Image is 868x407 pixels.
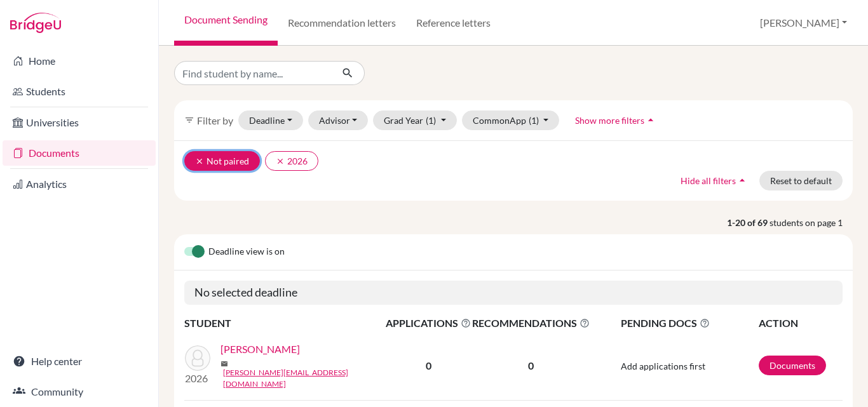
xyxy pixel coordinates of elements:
[373,110,457,130] button: Grad Year(1)
[472,358,590,373] p: 0
[759,356,826,375] a: Documents
[3,379,156,404] a: Community
[3,79,156,104] a: Students
[759,171,843,190] button: Reset to default
[681,175,736,186] span: Hide all filters
[185,371,210,386] p: 2026
[3,349,156,374] a: Help center
[265,151,318,171] button: clear2026
[185,345,210,371] img: AGUIA VERGARA, TOMAS
[386,316,471,331] span: APPLICATIONS
[184,151,260,171] button: clearNot paired
[276,157,285,166] i: clear
[736,174,749,187] i: arrow_drop_up
[208,244,285,260] span: Deadline view is on
[308,110,369,130] button: Advisor
[174,61,332,85] input: Find student by name...
[220,342,300,357] a: [PERSON_NAME]
[195,157,204,166] i: clear
[670,171,759,190] button: Hide all filtersarrow_drop_up
[3,48,156,74] a: Home
[223,367,394,390] a: [PERSON_NAME][EMAIL_ADDRESS][DOMAIN_NAME]
[564,110,668,130] button: Show more filtersarrow_drop_up
[3,171,156,197] a: Analytics
[10,13,61,33] img: Bridge-U
[184,115,194,125] i: filter_list
[621,316,757,331] span: PENDING DOCS
[184,315,385,331] th: STUDENT
[238,110,303,130] button: Deadline
[184,281,843,305] h5: No selected deadline
[3,140,156,166] a: Documents
[529,115,539,126] span: (1)
[644,114,657,126] i: arrow_drop_up
[758,315,843,331] th: ACTION
[3,110,156,135] a: Universities
[754,11,853,35] button: [PERSON_NAME]
[426,115,436,126] span: (1)
[197,114,233,126] span: Filter by
[426,359,431,371] b: 0
[770,216,853,229] span: students on page 1
[462,110,560,130] button: CommonApp(1)
[621,361,705,371] span: Add applications first
[575,115,644,126] span: Show more filters
[472,316,590,331] span: RECOMMENDATIONS
[220,360,228,368] span: mail
[727,216,770,229] strong: 1-20 of 69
